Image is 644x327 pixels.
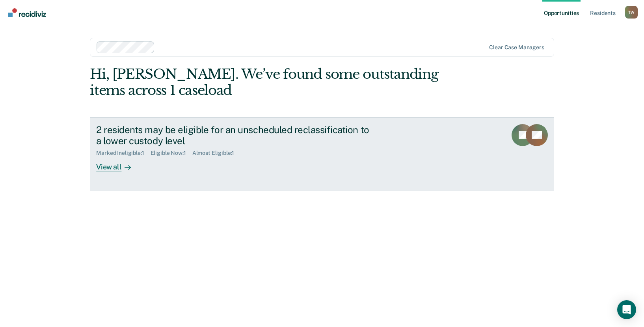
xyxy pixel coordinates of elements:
[625,6,638,19] button: Profile dropdown button
[151,150,192,156] div: Eligible Now : 1
[617,300,636,319] div: Open Intercom Messenger
[192,150,241,156] div: Almost Eligible : 1
[8,8,46,17] img: Recidiviz
[96,156,140,172] div: View all
[625,6,638,19] div: T W
[96,124,373,147] div: 2 residents may be eligible for an unscheduled reclassification to a lower custody level
[90,66,461,98] div: Hi, [PERSON_NAME]. We’ve found some outstanding items across 1 caseload
[489,44,544,51] div: Clear case managers
[96,150,150,156] div: Marked Ineligible : 1
[90,117,554,191] a: 2 residents may be eligible for an unscheduled reclassification to a lower custody levelMarked In...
